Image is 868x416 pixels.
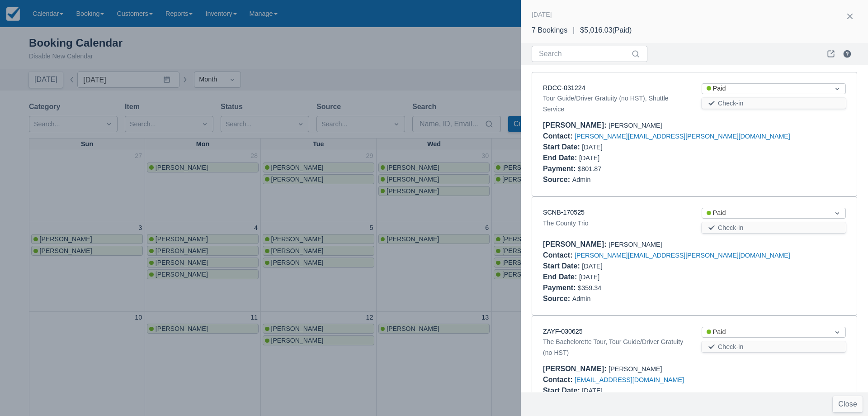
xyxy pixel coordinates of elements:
div: Start Date : [543,387,582,394]
div: Paid [707,208,825,218]
div: The Bachelorette Tour, Tour Guide/Driver Gratuity (no HST) [543,336,687,358]
div: Contact : [543,251,575,259]
div: [PERSON_NAME] : [543,121,609,129]
a: [PERSON_NAME][EMAIL_ADDRESS][PERSON_NAME][DOMAIN_NAME] [575,133,790,140]
div: [DATE] [543,385,687,396]
div: End Date : [543,154,579,162]
div: [PERSON_NAME] [543,363,846,374]
div: $5,016.03 ( Paid ) [580,25,632,36]
div: Start Date : [543,143,582,151]
span: Dropdown icon [833,209,842,218]
div: [DATE] [543,272,687,282]
div: 7 Bookings [532,25,567,36]
div: [DATE] [543,261,687,272]
a: RDCC-031224 [543,84,585,91]
input: Search [539,46,629,62]
div: Contact : [543,132,575,140]
div: Payment : [543,165,578,172]
div: [PERSON_NAME] [543,239,846,250]
div: Source : [543,295,572,302]
div: Start Date : [543,262,582,270]
div: [DATE] [532,9,552,20]
div: $801.87 [543,163,846,174]
button: Check-in [702,98,846,109]
div: Source : [543,176,572,183]
div: End Date : [543,273,579,281]
button: Check-in [702,341,846,352]
div: | [567,25,580,36]
div: [DATE] [543,153,687,163]
div: Paid [707,84,825,94]
div: Paid [707,327,825,337]
a: SCNB-170525 [543,209,585,216]
div: [PERSON_NAME] [543,120,846,131]
a: [EMAIL_ADDRESS][DOMAIN_NAME] [575,376,684,383]
div: The County Trio [543,218,687,229]
button: Check-in [702,222,846,233]
div: $359.34 [543,282,846,293]
div: [PERSON_NAME] : [543,240,609,248]
div: [DATE] [543,142,687,153]
div: Admin [543,293,846,304]
div: Payment : [543,284,578,292]
div: [PERSON_NAME] : [543,365,609,373]
div: Admin [543,174,846,185]
span: Dropdown icon [833,84,842,93]
a: ZAYF-030625 [543,328,583,335]
a: [PERSON_NAME][EMAIL_ADDRESS][PERSON_NAME][DOMAIN_NAME] [575,252,790,259]
span: Dropdown icon [833,328,842,337]
div: Contact : [543,376,575,383]
button: Close [833,396,863,412]
div: Tour Guide/Driver Gratuity (no HST), Shuttle Service [543,93,687,115]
